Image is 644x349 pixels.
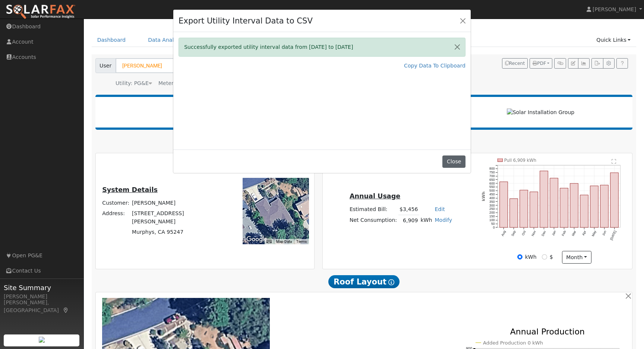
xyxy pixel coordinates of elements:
button: Close [458,15,468,26]
button: Close [442,155,465,168]
a: Copy Data To Clipboard [404,62,465,70]
h4: Export Utility Interval Data to CSV [179,15,313,27]
div: Successfully exported utility interval data from [DATE] to [DATE] [179,38,465,57]
button: Close [449,38,465,56]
